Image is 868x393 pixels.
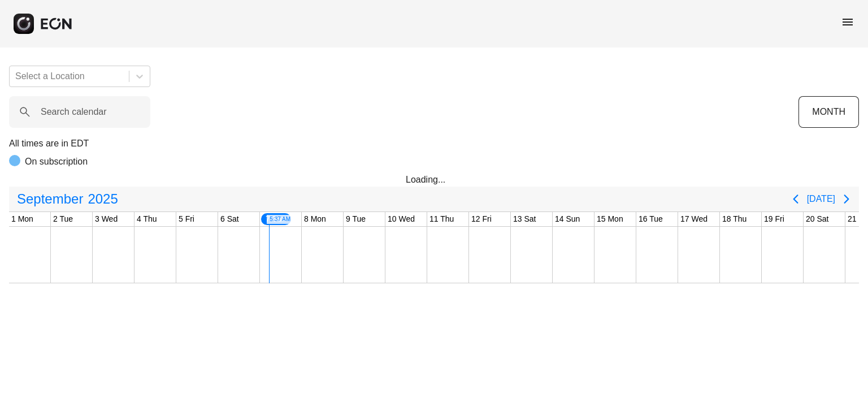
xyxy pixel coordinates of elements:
div: 20 Sat [804,212,831,226]
button: [DATE] [807,189,835,209]
div: 19 Fri [762,212,787,226]
div: 11 Thu [427,212,456,226]
span: September [15,188,85,210]
div: 15 Mon [594,212,626,226]
div: 5 Fri [176,212,197,226]
p: All times are in EDT [9,137,859,150]
div: 7 Sun [260,212,292,226]
div: 4 Thu [134,212,159,226]
div: 2 Tue [51,212,75,226]
span: 2025 [85,188,120,210]
p: On subscription [25,155,88,169]
div: 6 Sat [218,212,241,226]
div: 9 Tue [344,212,368,226]
div: 16 Tue [636,212,665,226]
button: Previous page [784,188,807,210]
div: 17 Wed [678,212,710,226]
button: MONTH [798,96,859,128]
div: Loading... [406,173,462,187]
label: Search calendar [41,105,107,119]
div: 3 Wed [93,212,120,226]
button: September2025 [10,188,125,210]
span: menu [841,15,854,29]
button: Next page [835,188,858,210]
div: 10 Wed [385,212,417,226]
div: 18 Thu [720,212,749,226]
div: 8 Mon [302,212,328,226]
div: 13 Sat [511,212,538,226]
div: 12 Fri [469,212,494,226]
div: 14 Sun [553,212,582,226]
div: 1 Mon [9,212,36,226]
